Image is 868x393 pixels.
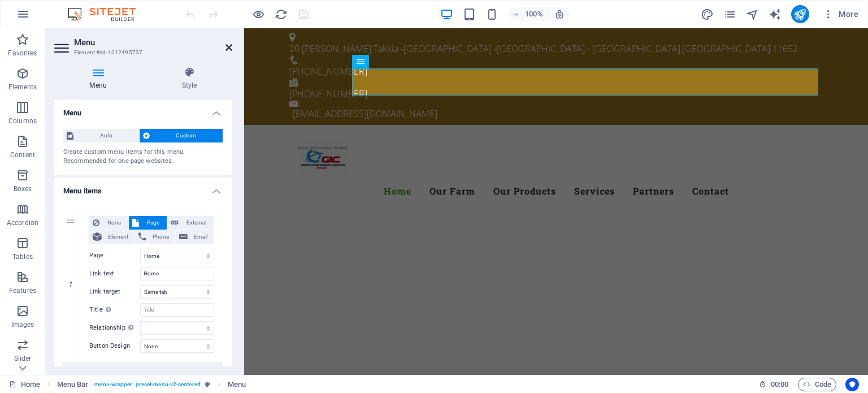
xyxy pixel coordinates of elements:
span: Phone [150,230,172,244]
label: Page [89,249,140,262]
h3: Element #ed-1012495737 [74,47,210,58]
h4: Style [146,67,232,90]
label: Relationship [89,321,140,335]
button: Email [176,230,214,244]
label: Title [89,303,140,317]
button: Custom [140,129,223,142]
i: This element is a customizable preset [205,381,210,387]
p: Slider [14,354,32,363]
span: Click to select. Double-click to edit [228,378,246,391]
button: 100% [508,7,548,21]
input: Link text... [140,267,214,280]
span: External [182,216,210,230]
button: Page [129,216,167,230]
span: . menu-wrapper .preset-menu-v2-centered [93,378,201,391]
button: External [167,216,214,230]
button: Element [89,230,134,244]
p: Columns [8,116,37,126]
h6: 100% [525,7,543,21]
button: publish [791,5,809,23]
h6: Session time [759,378,789,391]
i: Design (Ctrl+Alt+Y) [701,8,714,21]
em: 1 [62,280,79,289]
button: Code [798,378,836,391]
span: : [779,380,780,388]
h2: Menu [74,37,232,47]
span: Email [191,230,210,244]
button: Click here to leave preview mode and continue editing [251,7,265,21]
label: Link text [89,267,140,280]
i: Pages (Ctrl+Alt+S) [723,8,736,21]
button: Phone [135,230,175,244]
p: Tables [12,252,33,261]
span: Code [803,378,831,391]
div: Create custom menu items for this menu. Recommended for one-page websites. [63,148,223,166]
span: Click to select. Double-click to edit [57,378,89,391]
i: AI Writer [769,8,782,21]
button: design [701,7,714,21]
span: Auto [77,129,136,142]
p: Images [11,320,34,329]
span: None [103,216,125,230]
i: On resize automatically adjust zoom level to fit chosen device. [554,9,565,19]
nav: breadcrumb [57,378,246,391]
p: Elements [8,83,37,92]
p: Content [10,150,35,159]
button: reload [274,7,288,21]
i: Navigator [746,8,759,21]
input: Title [140,303,214,317]
button: More [818,5,863,23]
i: Publish [793,8,806,21]
img: Editor Logo [65,7,150,21]
button: text_generator [769,7,782,21]
p: Boxes [14,184,32,193]
button: None [89,216,128,230]
button: pages [723,7,737,21]
button: navigator [746,7,759,21]
span: Element [105,230,131,244]
a: Click to cancel selection. Double-click to open Pages [9,378,40,391]
p: Accordion [7,218,38,227]
span: Custom [153,129,220,142]
span: Page [142,216,163,230]
span: 00 00 [771,378,788,391]
span: More [823,8,858,20]
h4: Menu [54,100,232,120]
i: Reload page [275,8,288,21]
h4: Menu [54,67,146,90]
h4: Menu items [54,178,232,198]
label: Button Design [89,339,140,353]
label: Link target [89,285,140,299]
button: Usercentrics [845,378,859,391]
p: Favorites [8,49,37,58]
p: Features [9,286,36,295]
button: Auto [63,129,139,142]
